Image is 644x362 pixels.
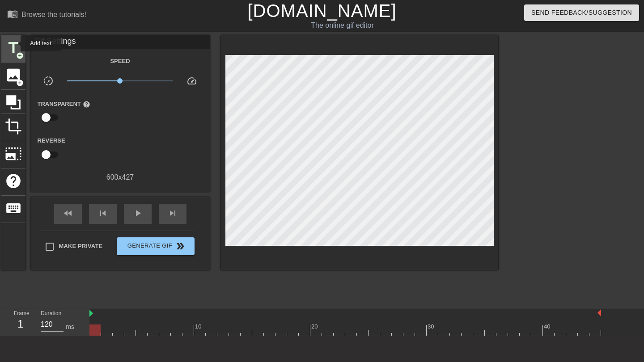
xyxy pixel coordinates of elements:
[120,241,191,252] span: Generate Gif
[117,237,194,255] button: Generate Gif
[16,52,24,59] span: add_circle
[16,79,24,87] span: add_circle
[7,8,18,19] span: menu_book
[524,4,639,21] button: Send Feedback/Suggestion
[311,322,319,331] div: 20
[428,322,436,331] div: 30
[5,200,22,217] span: keyboard
[597,309,601,316] img: bound-end.png
[167,208,178,219] span: skip_next
[5,145,22,162] span: photo_size_select_large
[38,136,65,145] label: Reverse
[5,173,22,189] span: help
[5,118,22,135] span: crop
[41,311,61,316] label: Duration
[21,11,86,18] div: Browse the tutorials!
[219,20,466,31] div: The online gif editor
[544,322,552,331] div: 40
[7,309,34,335] div: Frame
[38,100,90,109] label: Transparent
[175,241,186,252] span: double_arrow
[59,242,103,251] span: Make Private
[247,1,396,21] a: [DOMAIN_NAME]
[31,35,210,49] div: Gif Settings
[186,76,197,86] span: speed
[132,208,143,219] span: play_arrow
[83,101,90,108] span: help
[63,208,73,219] span: fast_rewind
[531,7,632,18] span: Send Feedback/Suggestion
[14,316,27,332] div: 1
[110,57,130,66] label: Speed
[5,39,22,56] span: title
[31,172,210,183] div: 600 x 427
[5,67,22,84] span: image
[195,322,203,331] div: 10
[97,208,108,219] span: skip_previous
[66,322,74,332] div: ms
[43,76,54,86] span: slow_motion_video
[7,8,86,22] a: Browse the tutorials!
